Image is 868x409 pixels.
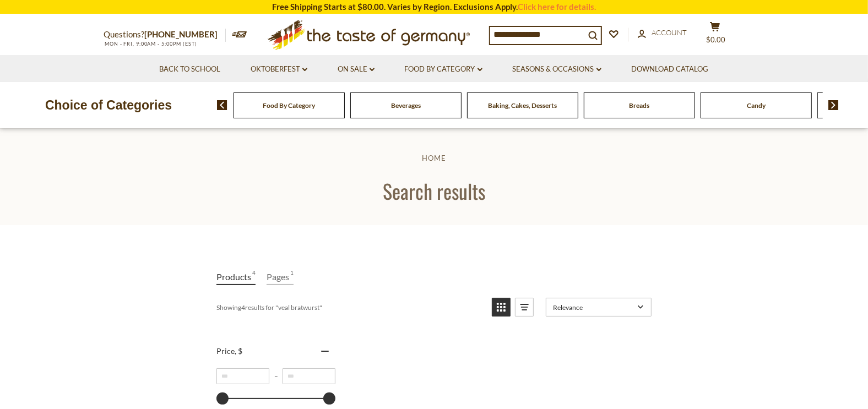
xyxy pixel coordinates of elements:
img: next arrow [828,100,839,110]
a: View grid mode [492,298,511,317]
a: Home [422,154,446,162]
span: MON - FRI, 9:00AM - 5:00PM (EST) [104,41,197,47]
h1: Search results [34,178,834,203]
a: Baking, Cakes, Desserts [489,101,557,110]
a: Beverages [391,101,421,110]
span: 1 [290,269,294,284]
a: Candy [747,101,766,110]
p: Questions? [104,28,226,42]
a: Click here for details. [518,2,596,12]
span: Relevance [553,303,634,312]
span: $0.00 [707,35,726,44]
input: Maximum value [283,368,335,384]
div: Showing results for " " [216,298,484,317]
a: On Sale [338,63,375,75]
a: Oktoberfest [251,63,307,75]
span: Price [216,346,242,356]
b: 4 [241,303,245,312]
a: View list mode [515,298,534,317]
a: Account [638,27,687,39]
a: View Pages Tab [267,269,294,285]
a: [PHONE_NUMBER] [144,29,218,39]
span: Account [652,28,687,37]
a: Breads [630,101,650,110]
a: Sort options [546,298,652,317]
span: – [269,372,283,380]
span: , $ [235,346,242,356]
a: View Products Tab [216,269,256,285]
a: Seasons & Occasions [513,63,601,75]
a: Food By Category [405,63,482,75]
img: previous arrow [217,100,227,110]
button: $0.00 [698,21,731,49]
a: Download Catalog [632,63,709,75]
span: 4 [252,269,256,284]
a: Back to School [159,63,220,75]
input: Minimum value [216,368,269,384]
a: Food By Category [263,101,316,110]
